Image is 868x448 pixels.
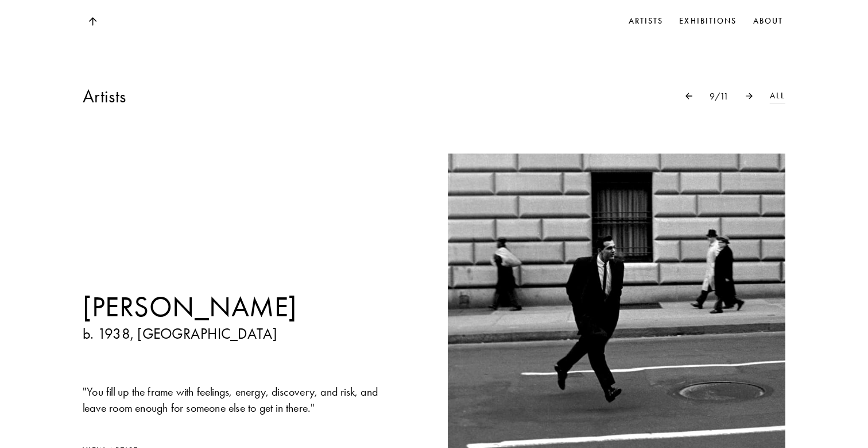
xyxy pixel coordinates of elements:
div: " You fill up the frame with feelings, energy, discovery, and risk, and leave room enough for som... [83,384,390,416]
a: Exhibitions [677,13,739,30]
a: All [770,90,785,102]
a: [PERSON_NAME] [83,289,390,325]
a: About [751,13,786,30]
img: Arrow Pointer [685,93,692,99]
img: Arrow Pointer [746,93,753,99]
h3: Artists [83,85,126,108]
img: Top [88,17,96,26]
a: Artists [626,13,666,30]
p: b. 1938, [GEOGRAPHIC_DATA] [83,325,390,343]
p: 9 / 11 [710,90,728,103]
